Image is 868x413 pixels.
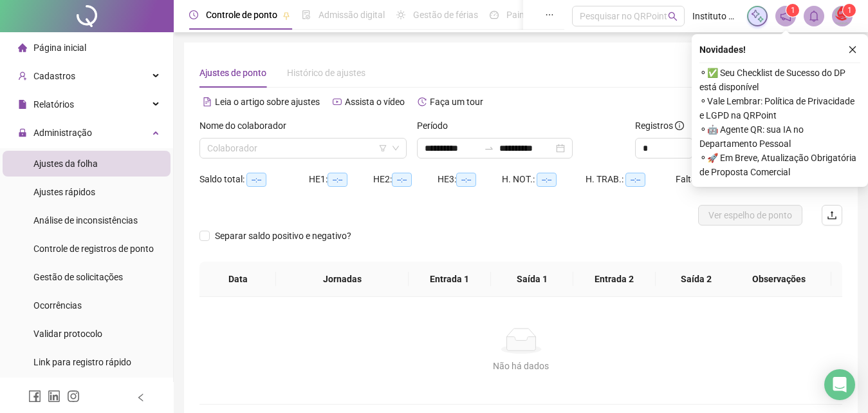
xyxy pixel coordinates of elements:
span: bell [808,10,820,22]
label: Período [417,119,456,133]
span: linkedin [48,390,60,403]
span: youtube [333,97,342,106]
label: Nome do colaborador [199,119,295,133]
span: notification [780,10,791,22]
span: Histórico de ajustes [287,68,365,78]
span: ⚬ ✅ Seu Checklist de Sucesso do DP está disponível [699,66,860,94]
span: Painel do DP [506,10,557,20]
span: lock [18,128,27,137]
span: user-add [18,72,27,81]
span: Ajustes rápidos [33,187,95,197]
div: HE 2: [373,172,438,187]
span: Faça um tour [430,97,483,107]
span: --:-- [246,173,266,187]
span: close [848,45,857,54]
span: Relatórios [33,99,74,110]
span: Assista o vídeo [345,97,405,107]
span: Faltas: [676,174,705,184]
span: 1 [847,6,852,15]
span: Administração [33,128,92,138]
span: filter [379,144,387,152]
span: Gestão de solicitações [33,272,123,282]
th: Jornadas [276,262,409,297]
sup: 1 [786,4,799,17]
th: Entrada 2 [573,262,656,297]
div: H. TRAB.: [586,172,676,187]
div: H. NOT.: [502,172,586,187]
span: sun [396,10,405,19]
span: file-text [203,97,212,106]
div: HE 1: [309,172,373,187]
span: history [418,97,427,106]
span: to [484,143,494,153]
div: Não há dados [215,359,827,373]
span: Controle de registros de ponto [33,244,154,254]
span: home [18,43,27,52]
span: --:-- [328,173,347,187]
th: Entrada 1 [409,262,491,297]
span: file [18,100,27,109]
sup: Atualize o seu contato no menu Meus Dados [843,4,856,17]
span: ellipsis [545,10,554,19]
button: Ver espelho de ponto [698,205,802,226]
span: Validar protocolo [33,329,102,339]
span: ⚬ 🚀 Em Breve, Atualização Obrigatória de Proposta Comercial [699,151,860,179]
span: --:-- [537,173,557,187]
span: Registros [635,119,684,133]
span: Ocorrências [33,300,82,311]
span: search [668,12,678,21]
span: file-done [302,10,311,19]
img: sparkle-icon.fc2bf0ac1784a2077858766a79e2daf3.svg [750,9,764,23]
span: ⚬ 🤖 Agente QR: sua IA no Departamento Pessoal [699,122,860,151]
div: Open Intercom Messenger [824,369,855,400]
span: Gestão de férias [413,10,478,20]
span: Novidades ! [699,43,746,57]
span: Observações [737,272,821,286]
span: facebook [28,390,41,403]
span: Separar saldo positivo e negativo? [210,229,356,243]
span: instagram [67,390,80,403]
span: Ajustes de ponto [199,68,266,78]
span: Análise de inconsistências [33,215,138,226]
span: Cadastros [33,71,75,81]
span: Controle de ponto [206,10,277,20]
span: dashboard [490,10,499,19]
span: Página inicial [33,43,86,53]
span: upload [827,210,837,220]
img: 10630 [833,6,852,26]
span: --:-- [456,173,476,187]
span: Admissão digital [319,10,385,20]
div: HE 3: [438,172,502,187]
span: info-circle [675,121,684,130]
span: Leia o artigo sobre ajustes [215,97,320,107]
span: --:-- [625,173,645,187]
span: clock-circle [189,10,198,19]
th: Data [199,262,276,297]
span: swap-right [484,143,494,153]
span: 1 [791,6,795,15]
th: Saída 1 [491,262,573,297]
span: Link para registro rápido [33,357,131,367]
span: left [136,393,145,402]
span: Instituto pro hemoce [692,9,739,23]
span: pushpin [282,12,290,19]
span: --:-- [392,173,412,187]
th: Saída 2 [656,262,738,297]
th: Observações [726,262,831,297]
div: Saldo total: [199,172,309,187]
span: ⚬ Vale Lembrar: Política de Privacidade e LGPD na QRPoint [699,94,860,122]
span: down [392,144,400,152]
span: Ajustes da folha [33,158,98,169]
